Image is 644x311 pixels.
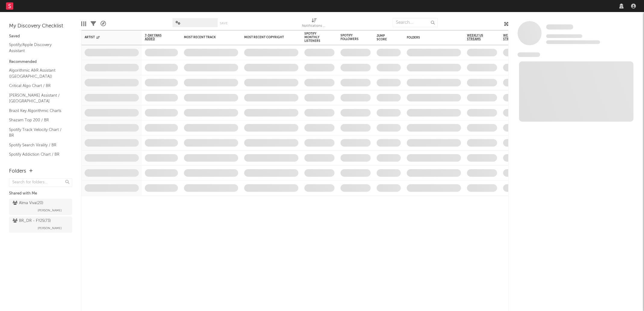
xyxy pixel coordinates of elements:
span: Weekly UK Streams [503,34,526,41]
div: Spotify Monthly Listeners [304,32,325,43]
div: Spotify Followers [341,34,362,41]
div: Most Recent Copyright [244,36,289,39]
a: Spotify Addiction Chart / BR [9,151,66,158]
div: Edit Columns [81,15,86,33]
a: Alma Viva(20)[PERSON_NAME] [9,199,72,215]
div: Folders [407,36,452,39]
a: Spotify/Apple Discovery Assistant [9,42,66,54]
div: Saved [9,33,72,40]
span: Weekly US Streams [467,34,488,41]
a: [PERSON_NAME] Assistant / [GEOGRAPHIC_DATA] [9,92,66,104]
div: Filters [91,15,96,33]
span: 0 fans last week [546,40,600,44]
a: Algorithmic A&R Assistant ([GEOGRAPHIC_DATA]) [9,67,66,79]
input: Search for folders... [9,178,72,187]
a: Brazil Key Algorithmic Charts [9,107,66,114]
div: A&R Pipeline [101,15,106,33]
span: News Feed [518,52,540,57]
span: [PERSON_NAME] [38,225,62,232]
span: Some Artist [546,24,573,30]
div: Recommended [9,58,72,66]
a: BR_DR - FY25(73)[PERSON_NAME] [9,216,72,233]
button: Save [220,22,228,25]
input: Search... [393,18,438,27]
a: Some Artist [546,24,573,30]
a: Critical Algo Chart / BR [9,82,66,89]
div: My Discovery Checklist [9,23,72,30]
div: Folders [9,168,26,175]
div: Notifications (Artist) [302,23,326,30]
a: Spotify Track Velocity Chart / BR [9,126,66,139]
div: BR_DR - FY25 ( 73 ) [13,217,51,225]
div: Alma Viva ( 20 ) [13,200,43,207]
a: Spotify Search Virality / BR [9,142,66,148]
span: Tracking Since: [DATE] [546,34,582,38]
a: Shazam Top 200 / BR [9,117,66,123]
span: [PERSON_NAME] [38,207,62,214]
div: Notifications (Artist) [302,15,326,33]
div: Most Recent Track [184,36,229,39]
span: 7-Day Fans Added [145,34,169,41]
div: Artist [85,36,130,39]
div: Jump Score [377,34,392,41]
div: Shared with Me [9,190,72,197]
